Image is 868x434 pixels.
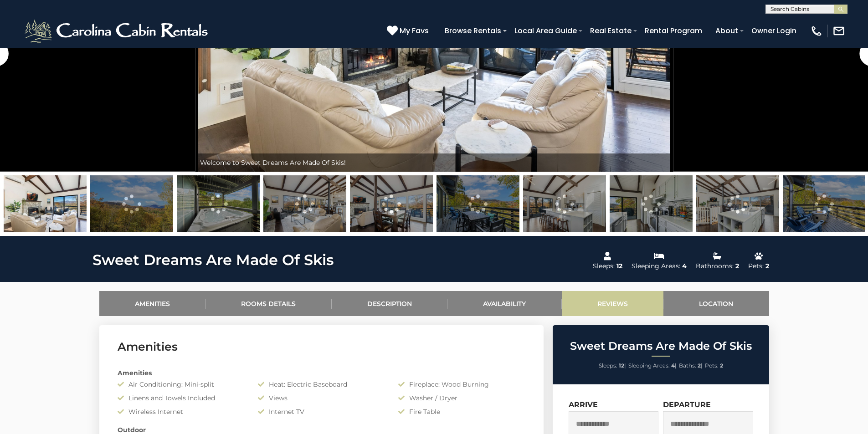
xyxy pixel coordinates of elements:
strong: 2 [720,362,723,369]
div: Welcome to Sweet Dreams Are Made Of Skis! [195,153,673,172]
div: Fireplace: Wood Burning [391,380,532,389]
div: Amenities [111,368,532,378]
img: 167390716 [437,175,519,232]
div: Air Conditioning: Mini-split [111,380,251,389]
span: Pets: [705,362,719,369]
strong: 2 [698,362,701,369]
h2: Sweet Dreams Are Made Of Skis [555,340,767,352]
img: phone-regular-white.png [810,25,823,37]
div: Washer / Dryer [391,393,532,403]
span: My Favs [400,25,429,36]
div: Wireless Internet [111,407,251,416]
div: Linens and Towels Included [111,393,251,403]
div: Internet TV [251,407,391,416]
img: 167530465 [696,175,779,232]
a: Amenities [99,291,206,316]
a: Local Area Guide [510,23,581,39]
a: Reviews [562,291,664,316]
img: White-1-2.png [23,17,212,45]
img: 167530463 [263,175,346,232]
a: Browse Rentals [440,23,506,39]
a: Rooms Details [205,291,332,316]
a: Availability [447,291,562,316]
span: Sleeping Areas: [628,362,670,369]
img: 167530464 [523,175,606,232]
h3: Amenities [118,339,525,355]
strong: 12 [619,362,624,369]
a: Rental Program [640,23,707,39]
div: Views [251,393,391,403]
a: Location [663,291,769,316]
img: 167390717 [783,175,866,232]
a: Real Estate [586,23,636,39]
img: 167530466 [350,175,433,232]
label: Departure [663,400,711,409]
label: Arrive [569,400,598,409]
span: Sleeps: [599,362,617,369]
li: | [628,360,677,372]
div: Fire Table [391,407,532,416]
a: About [711,23,743,39]
span: Baths: [679,362,696,369]
img: 168962302 [177,175,260,232]
img: 167530462 [4,175,87,232]
img: 167390704 [610,175,693,232]
a: Owner Login [747,23,801,39]
a: Description [332,291,448,316]
img: 167390720 [90,175,173,232]
li: | [599,360,626,372]
strong: 4 [671,362,675,369]
li: | [679,360,703,372]
a: My Favs [387,25,431,37]
div: Heat: Electric Baseboard [251,380,391,389]
img: mail-regular-white.png [832,25,845,37]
